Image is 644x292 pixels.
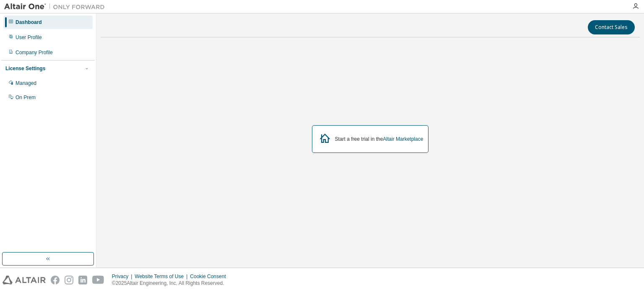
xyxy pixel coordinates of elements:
[16,49,53,56] div: Company Profile
[588,20,635,34] button: Contact Sales
[51,276,60,284] img: facebook.svg
[190,273,231,280] div: Cookie Consent
[4,3,109,11] img: Altair One
[112,273,135,280] div: Privacy
[65,276,73,284] img: instagram.svg
[16,94,36,101] div: On Prem
[16,19,42,26] div: Dashboard
[92,276,104,284] img: youtube.svg
[16,34,42,41] div: User Profile
[112,280,231,287] p: © 2025 Altair Engineering, Inc. All Rights Reserved.
[16,80,36,87] div: Managed
[335,136,423,142] div: Start a free trial in the
[5,65,45,72] div: License Settings
[135,273,190,280] div: Website Terms of Use
[383,136,423,142] a: Altair Marketplace
[3,276,46,284] img: altair_logo.svg
[78,276,87,284] img: linkedin.svg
